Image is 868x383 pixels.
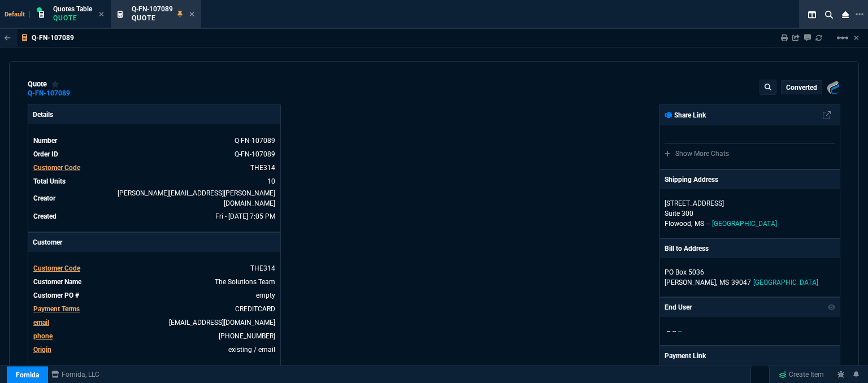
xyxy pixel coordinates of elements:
[215,278,275,286] a: The Solutions Team
[5,34,11,42] nx-icon: Back to Table
[228,346,275,354] span: existing / email
[118,189,275,207] span: fiona.rossi@fornida.com
[267,177,275,185] span: 10
[235,150,275,158] a: See Marketplace Order
[235,305,275,313] a: CREDITCARD
[32,33,74,42] p: Q-FN-107089
[33,263,276,274] tr: undefined
[189,10,194,19] nx-icon: Close Tab
[665,150,729,158] a: Show More Chats
[665,351,706,361] p: Payment Link
[53,14,92,23] p: Quote
[665,243,709,254] p: Bill to Address
[33,135,276,146] tr: See Marketplace Order
[837,8,853,21] nx-icon: Close Workbench
[33,177,66,185] span: Total Units
[33,290,276,301] tr: undefined
[856,9,863,20] nx-icon: Open New Tab
[706,220,710,228] span: --
[695,220,704,228] span: MS
[33,211,276,222] tr: undefined
[665,198,835,208] p: [STREET_ADDRESS]
[132,5,173,13] span: Q-FN-107089
[33,276,276,288] tr: undefined
[250,164,275,172] a: THE314
[804,8,821,21] nx-icon: Split Panels
[731,278,751,286] span: 39047
[33,305,80,313] span: Payment Terms
[665,278,717,286] span: [PERSON_NAME],
[667,327,670,335] span: --
[169,319,275,327] a: [EMAIL_ADDRESS][DOMAIN_NAME]
[774,366,828,383] a: Create Item
[854,33,859,42] a: Hide Workbench
[665,267,835,277] p: PO Box 5036
[672,327,676,335] span: --
[719,278,729,286] span: MS
[33,164,80,172] span: Customer Code
[665,110,706,120] p: Share Link
[828,302,836,312] nx-icon: Show/Hide End User to Customer
[33,319,49,327] span: email
[33,212,57,220] span: Created
[821,8,837,21] nx-icon: Search
[33,303,276,315] tr: undefined
[5,11,30,18] span: Default
[48,369,103,380] a: msbcCompanyName
[33,176,276,187] tr: undefined
[665,175,718,185] p: Shipping Address
[665,220,692,228] span: Flowood,
[678,327,682,335] span: --
[28,80,59,89] div: quote
[33,291,79,299] span: Customer PO #
[53,5,92,13] span: Quotes Table
[28,105,280,124] p: Details
[28,93,70,94] a: Q-FN-107089
[250,264,275,272] span: THE314
[215,212,275,220] span: 2025-10-03T19:05:13.736Z
[235,137,275,145] span: See Marketplace Order
[33,278,81,286] span: Customer Name
[33,188,276,209] tr: undefined
[33,137,57,145] span: Number
[33,332,53,340] span: phone
[33,194,55,202] span: Creator
[256,291,275,299] a: empty
[28,233,280,252] p: Customer
[33,264,80,272] span: Customer Code
[33,150,58,158] span: Order ID
[51,80,59,89] div: Add to Watchlist
[33,346,51,354] a: Origin
[33,317,276,328] tr: mcatlin@mysolutionsteam.com
[712,220,777,228] span: [GEOGRAPHIC_DATA]
[132,14,173,23] p: Quote
[33,162,276,173] tr: undefined
[665,208,835,219] p: Suite 300
[33,344,276,355] tr: undefined
[753,278,818,286] span: [GEOGRAPHIC_DATA]
[665,302,692,312] p: End User
[99,10,104,19] nx-icon: Close Tab
[836,31,849,45] mat-icon: Example home icon
[219,332,275,340] a: (601) 933-1118
[33,149,276,160] tr: See Marketplace Order
[33,330,276,342] tr: (601) 933-1118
